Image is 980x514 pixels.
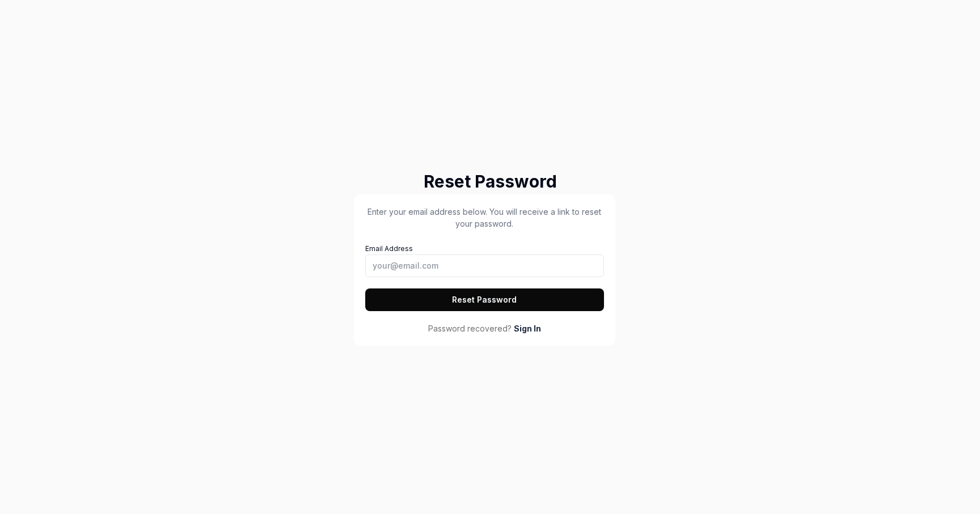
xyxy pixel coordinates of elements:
[365,288,604,311] button: Reset Password
[514,322,541,334] a: Sign In
[428,322,512,334] span: Password recovered?
[365,206,604,230] p: Enter your email address below. You will receive a link to reset your password.
[354,169,626,194] h2: Reset Password
[365,254,604,277] input: Email Address
[365,244,604,277] label: Email Address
